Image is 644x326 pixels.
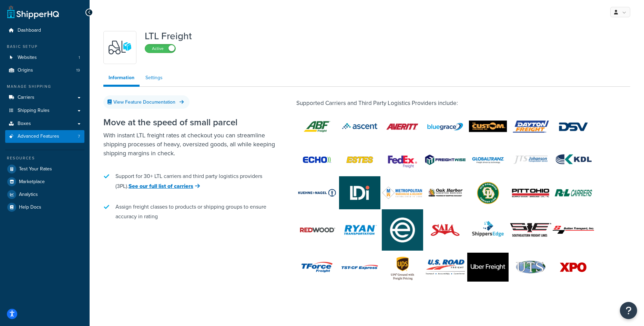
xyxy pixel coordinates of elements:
[5,130,84,143] li: Advanced Features
[382,209,423,251] img: Evans Transportation
[382,112,423,141] img: Averitt Freight
[5,51,84,64] li: Websites
[296,251,338,284] img: TForce Freight
[18,134,59,139] span: Advanced Features
[108,35,132,60] img: y79ZsPf0fXUFUhFXDzUgf+ktZg5F2+ohG75+v3d2s1D9TjoU8PiyCIluIjV41seZevKCRuEjTPPOKHJsQcmKCXGdfprl3L4q7...
[19,204,41,210] span: Help Docs
[18,28,41,33] span: Dashboard
[382,253,423,282] img: UPS® Ground with Freight Pricing
[103,71,140,87] a: Information
[18,55,37,61] span: Websites
[5,84,84,90] div: Manage Shipping
[620,302,637,319] button: Open Resource Center
[339,145,380,174] img: Estes®
[5,163,84,175] a: Test Your Rates
[19,179,45,185] span: Marketplace
[145,31,192,41] h1: LTL Freight
[5,91,84,104] a: Carriers
[103,168,276,194] li: Support for 30+ LTL carriers and third party logistics providers (3PL).
[5,155,84,161] div: Resources
[145,44,175,53] label: Active
[425,259,466,275] img: US Road
[339,251,380,284] img: TST-CF Express Freight™
[296,178,338,207] img: Kuehne+Nagel LTL+
[296,100,630,107] h5: Supported Carriers and Third Party Logistics Providers include:
[18,121,31,127] span: Boxes
[510,223,551,237] img: Southeastern Freight Lines
[296,145,338,174] img: Echo® Global Logistics
[296,112,338,141] img: ABF Freight™
[5,24,84,37] a: Dashboard
[510,259,551,275] img: UTS
[19,166,52,172] span: Test Your Rates
[5,176,84,188] a: Marketplace
[510,143,551,176] img: JTS Freight
[129,182,200,190] a: See our full list of carriers
[425,213,466,246] img: SAIA
[5,201,84,213] a: Help Docs
[5,188,84,201] a: Analytics
[510,112,551,141] img: Dayton Freight™
[425,154,466,165] img: Freightwise
[140,71,168,85] a: Settings
[103,131,276,158] p: With instant LTL freight rates at checkout you can streamline shipping processes of heavy, oversi...
[18,95,34,101] span: Carriers
[5,130,84,143] a: Advanced Features7
[5,117,84,130] a: Boxes
[382,186,423,199] img: Metropolitan Warehouse & Delivery
[467,253,509,282] img: Uber Freight (Transplace)
[79,55,80,61] span: 1
[76,67,80,73] span: 19
[553,253,594,282] img: XPO Logistics®
[553,178,594,207] img: R+L®
[467,143,509,176] img: GlobalTranz Freight
[296,215,338,244] img: Redwood Logistics
[18,67,33,73] span: Origins
[339,176,380,209] img: Ship LDI Freight
[467,213,509,246] img: ShippersEdge Freight
[467,178,509,207] img: Old Dominion®
[510,178,551,207] img: Pitt Ohio
[18,108,50,114] span: Shipping Rules
[339,213,380,246] img: Ryan Transportation Freight
[5,64,84,77] a: Origins19
[103,117,276,127] h2: Move at the speed of small parcel
[467,112,509,141] img: Custom Co Freight
[19,192,38,198] span: Analytics
[78,134,80,139] span: 7
[553,145,594,174] img: KDL
[425,110,466,143] img: BlueGrace Freight
[5,44,84,50] div: Basic Setup
[103,199,276,225] li: Assign freight classes to products or shipping groups to ensure accuracy in rating
[553,226,594,233] img: Sutton Transport Inc.
[382,145,423,174] img: FedEx Freight®
[339,112,380,141] img: Ascent Freight
[5,51,84,64] a: Websites1
[103,95,190,109] a: View Feature Documentation
[5,104,84,117] a: Shipping Rules
[553,112,594,141] img: DSV Freight
[425,176,466,209] img: Oak Harbor Freight
[5,64,84,77] li: Origins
